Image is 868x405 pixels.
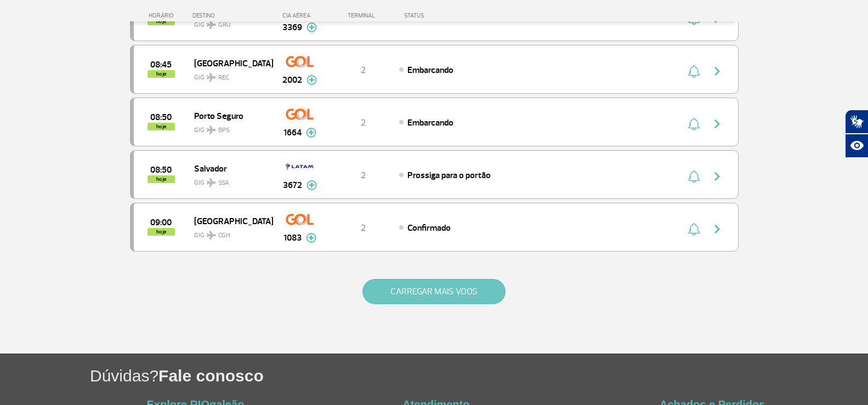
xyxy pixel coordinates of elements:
[150,166,172,174] span: 2025-08-26 08:50:00
[327,12,399,19] div: TERMINAL
[147,123,175,130] span: hoje
[283,231,302,244] span: 1083
[845,134,868,158] button: Abrir recursos assistivos.
[207,73,216,82] img: destiny_airplane.svg
[688,223,700,236] img: sino-painel-voo.svg
[194,109,264,123] span: Porto Seguro
[711,117,724,130] img: seta-direita-painel-voo.svg
[218,231,230,241] span: CGH
[307,22,317,32] img: mais-info-painel-voo.svg
[282,21,302,34] span: 3369
[711,65,724,78] img: seta-direita-painel-voo.svg
[361,117,366,128] span: 2
[207,178,216,187] img: destiny_airplane.svg
[194,225,264,241] span: GIG
[399,12,488,19] div: STATUS
[306,233,316,243] img: mais-info-painel-voo.svg
[158,367,264,385] span: Fale conosco
[194,172,264,188] span: GIG
[711,223,724,236] img: seta-direita-painel-voo.svg
[194,67,264,83] span: GIG
[688,170,700,183] img: sino-painel-voo.svg
[711,170,724,183] img: seta-direita-painel-voo.svg
[407,65,453,76] span: Embarcando
[845,110,868,134] button: Abrir tradutor de língua de sinais.
[147,175,175,183] span: hoje
[362,279,506,304] button: CARREGAR MAIS VOOS
[218,178,229,188] span: SSA
[688,117,700,130] img: sino-painel-voo.svg
[90,364,868,387] h1: Dúvidas?
[282,73,302,87] span: 2002
[273,12,327,19] div: CIA AÉREA
[307,180,317,190] img: mais-info-painel-voo.svg
[147,70,175,78] span: hoje
[283,179,302,192] span: 3672
[150,61,172,69] span: 2025-08-26 08:45:00
[192,12,273,19] div: DESTINO
[407,117,453,128] span: Embarcando
[194,161,264,175] span: Salvador
[207,231,216,239] img: destiny_airplane.svg
[306,128,316,138] img: mais-info-painel-voo.svg
[688,65,700,78] img: sino-painel-voo.svg
[133,12,193,19] div: HORÁRIO
[150,219,172,226] span: 2025-08-26 09:00:00
[207,126,216,134] img: destiny_airplane.svg
[283,126,302,139] span: 1664
[194,56,264,70] span: [GEOGRAPHIC_DATA]
[407,223,451,233] span: Confirmado
[361,170,366,181] span: 2
[194,214,264,228] span: [GEOGRAPHIC_DATA]
[361,223,366,233] span: 2
[407,170,491,181] span: Prossiga para o portão
[218,126,230,135] span: BPS
[194,119,264,135] span: GIG
[218,73,229,83] span: REC
[361,65,366,76] span: 2
[150,113,172,121] span: 2025-08-26 08:50:00
[307,75,317,85] img: mais-info-painel-voo.svg
[845,110,868,158] div: Plugin de acessibilidade da Hand Talk.
[147,228,175,236] span: hoje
